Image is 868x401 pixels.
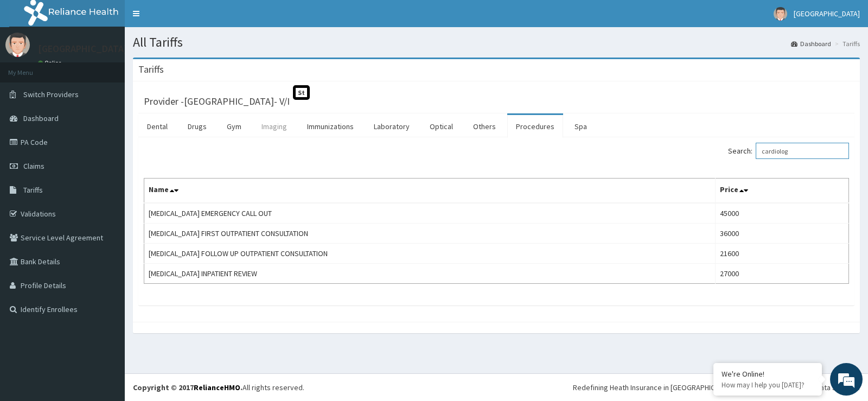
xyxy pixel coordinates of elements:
[125,373,868,401] footer: All rights reserved.
[716,244,849,264] td: 21600
[23,185,43,195] span: Tariffs
[716,224,849,244] td: 36000
[23,90,79,99] span: Switch Providers
[791,39,831,48] a: Dashboard
[365,115,418,138] a: Laboratory
[56,61,182,75] div: Chat with us now
[507,115,563,138] a: Procedures
[298,115,362,138] a: Immunizations
[144,97,290,106] h3: Provider - [GEOGRAPHIC_DATA]- V/I
[774,7,787,21] img: User Image
[63,127,150,237] span: We're online!
[722,380,814,390] p: How may I help you today?
[218,115,250,138] a: Gym
[728,143,849,159] label: Search:
[138,65,164,74] h3: Tariffs
[144,264,716,284] td: [MEDICAL_DATA] INPATIENT REVIEW
[253,115,296,138] a: Imaging
[421,115,462,138] a: Optical
[23,113,59,123] span: Dashboard
[144,224,716,244] td: [MEDICAL_DATA] FIRST OUTPATIENT CONSULTATION
[133,35,860,49] h1: All Tariffs
[573,382,860,393] div: Redefining Heath Insurance in [GEOGRAPHIC_DATA] using Telemedicine and Data Science!
[38,59,64,67] a: Online
[138,115,176,138] a: Dental
[293,85,310,100] span: St
[23,161,44,171] span: Claims
[38,44,127,54] p: [GEOGRAPHIC_DATA]
[832,39,860,48] li: Tariffs
[716,179,849,203] th: Price
[464,115,505,138] a: Others
[144,244,716,264] td: [MEDICAL_DATA] FOLLOW UP OUTPATIENT CONSULTATION
[756,143,849,159] input: Search:
[133,383,242,392] strong: Copyright © 2017 .
[194,383,240,392] a: RelianceHMO
[20,54,44,81] img: d_794563401_company_1708531726252_794563401
[178,5,204,31] div: Minimize live chat window
[5,277,207,315] textarea: Type your message and hit 'Enter'
[144,203,716,224] td: [MEDICAL_DATA] EMERGENCY CALL OUT
[144,179,716,203] th: Name
[566,115,596,138] a: Spa
[794,9,860,18] span: [GEOGRAPHIC_DATA]
[179,115,215,138] a: Drugs
[716,203,849,224] td: 45000
[722,369,814,379] div: We're Online!
[716,264,849,284] td: 27000
[5,33,30,57] img: User Image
